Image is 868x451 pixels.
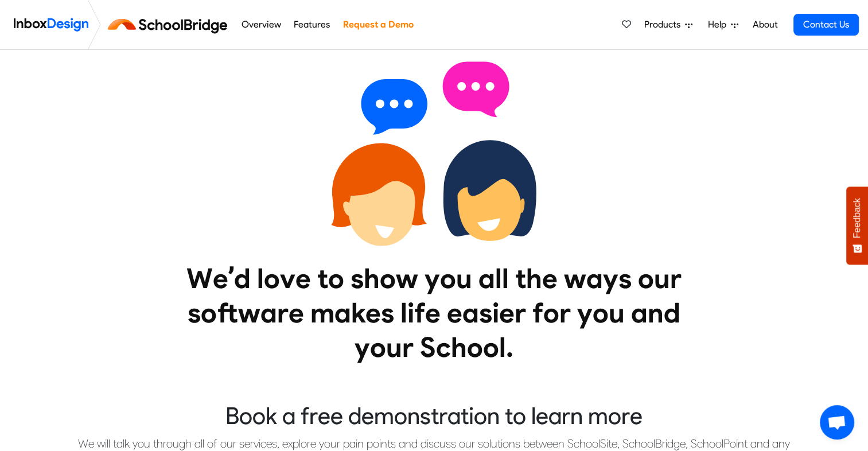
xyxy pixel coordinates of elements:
[291,13,333,36] a: Features
[331,50,538,256] img: 2022_01_13_icon_conversation.svg
[708,18,731,32] span: Help
[644,18,685,32] span: Products
[238,13,284,36] a: Overview
[703,13,743,36] a: Help
[820,405,854,440] div: Open chat
[76,401,793,430] heading: Book a free demonstration to learn more
[846,186,868,265] button: Feedback - Show survey
[162,261,707,364] heading: We’d love to show you all the ways our software makes life easier for you and your School.
[793,14,859,36] a: Contact Us
[852,198,862,238] span: Feedback
[106,11,235,38] img: schoolbridge logo
[749,13,781,36] a: About
[340,13,417,36] a: Request a Demo
[640,13,697,36] a: Products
